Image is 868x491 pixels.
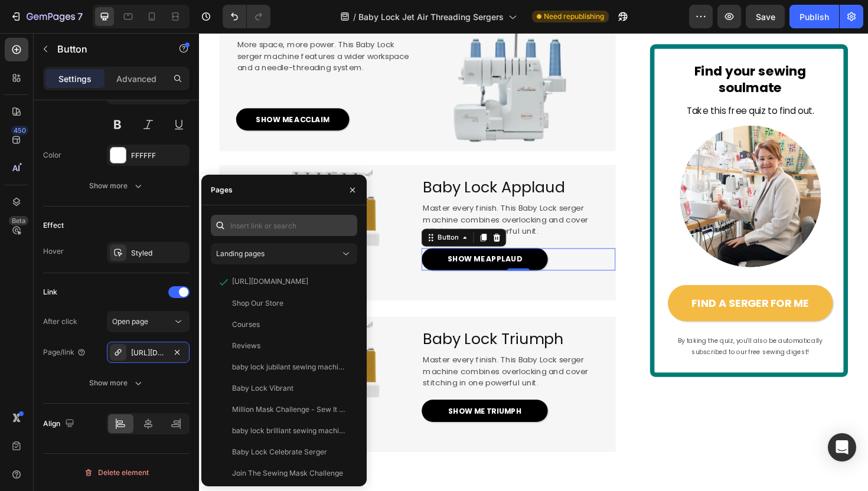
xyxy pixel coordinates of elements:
div: Color [43,150,61,161]
img: gempages_576596163864560466-a944a615-0657-463c-8d59-3d6e937d5f17.png [497,97,671,253]
div: baby lock jubilant sewing machine [232,362,345,372]
iframe: Design area [199,33,868,491]
div: Delete element [84,466,149,480]
input: Insert link or search [211,215,357,236]
div: Button [250,211,277,222]
span: Master every finish. This Baby Lock serger machine combines overlocking and cover stitching in on... [237,179,412,215]
div: Million Mask Challenge - Sew It Online Thank You [232,404,345,415]
p: Button [57,42,158,56]
div: Open Intercom Messenger [828,433,856,461]
button: Open page [107,311,190,332]
img: gempages_576596163864560466-531b9379-80d7-4fe7-9974-0e1ca61d3f0d.png [52,300,195,444]
div: Show more [89,180,144,192]
div: Beta [9,216,28,225]
button: Landing pages [211,243,357,264]
span: Save [756,12,775,22]
span: Need republishing [544,11,604,22]
span: SHOW ME TRIUMPH [263,395,341,406]
span: Landing pages [216,249,265,258]
div: Hover [43,246,64,257]
p: Settings [58,73,92,85]
span: Baby Lock Jet Air Threading Sergers [358,11,504,23]
div: FFFFFF [131,150,187,161]
div: Pages [211,185,233,195]
span: Master every finish. This Baby Lock serger machine combines overlocking and cover stitching in on... [237,340,412,376]
p: Advanced [116,73,156,85]
div: baby lock brilliant sewing machine [232,425,345,436]
div: Link [43,287,57,297]
a: SHOW ME TRIUMPH [236,388,369,412]
div: Page/link [43,347,86,358]
div: Styled [131,248,187,258]
div: Undo/Redo [223,5,270,28]
div: [URL][DOMAIN_NAME] [232,276,308,287]
p: Take this free quiz to find out. [498,74,670,91]
button: 7 [5,5,88,28]
div: Align [43,416,77,432]
a: Rich Text Editor. Editing area: main [236,228,369,251]
h2: Find your sewing soulmate [497,31,671,68]
div: After click [43,316,77,327]
h2: Rich Text Editor. Editing area: main [236,152,440,175]
p: By taking the quiz, you'll also be automatically subscribed to our free sewing digest! [498,320,670,344]
p: 7 [77,9,83,24]
div: 450 [11,126,28,135]
div: Publish [800,11,829,23]
div: Courses [232,319,260,330]
div: Show more [89,377,144,389]
div: Join The Sewing Mask Challenge [232,468,343,479]
div: Baby Lock Celebrate Serger [232,447,327,457]
span: Baby Lock Triumph [237,313,386,335]
div: Shop Our Store [232,298,283,309]
button: Publish [789,5,839,28]
span: Open page [112,317,148,326]
div: Effect [43,220,64,231]
div: Baby Lock Vibrant [232,383,293,394]
button: Delete element [43,463,190,482]
a: FIND A SERGER FOR ME [497,267,671,305]
span: SHOW ME APPLAUD [263,234,342,245]
button: Save [746,5,785,28]
p: ⁠⁠⁠⁠⁠⁠⁠ [237,153,439,174]
div: Rich Text Editor. Editing area: main [263,232,342,246]
button: Show more [43,175,190,197]
img: gempages_576596163864560466-531b9379-80d7-4fe7-9974-0e1ca61d3f0d.png [52,140,195,283]
div: Reviews [232,341,260,351]
button: Show more [43,372,190,394]
p: FIND A SERGER FOR ME [522,279,646,294]
div: [URL][DOMAIN_NAME] [131,348,165,358]
span: Baby Lock Applaud [237,152,387,174]
span: / [353,11,356,23]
